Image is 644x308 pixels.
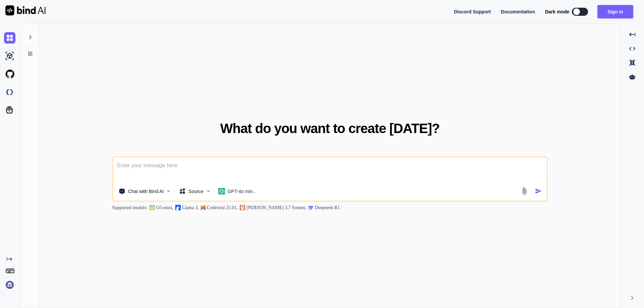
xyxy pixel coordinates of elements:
[207,204,238,211] p: Codestral 25.01,
[5,5,46,15] img: Bind AI
[205,188,211,194] img: Pick Models
[240,205,245,210] img: claude
[501,8,535,15] button: Documentation
[128,188,164,194] p: Chat with Bind AI
[166,188,171,194] img: Pick Tools
[501,9,535,14] span: Documentation
[156,204,173,211] p: O3-mini,
[150,205,155,210] img: GPT-4
[247,204,306,211] p: [PERSON_NAME] 3.7 Sonnet,
[4,32,15,44] img: chat
[454,9,491,14] span: Discord Support
[454,8,491,15] button: Discord Support
[4,50,15,62] img: ai-studio
[545,8,569,15] span: Dark mode
[4,86,15,98] img: darkCloudIdeIcon
[189,188,203,194] p: Source
[4,68,15,80] img: githubLight
[175,205,181,210] img: Llama2
[315,204,340,211] p: Deepseek R1
[112,204,147,211] p: Supported models:
[597,5,633,18] button: Sign in
[535,188,542,195] img: icon
[308,205,314,210] img: claude
[218,188,225,194] img: GPT-4o mini
[182,204,199,211] p: Llama 3,
[201,205,206,210] img: Mistral-AI
[220,121,440,135] span: What do you want to create [DATE]?
[521,187,528,195] img: attachment
[4,279,15,291] img: signin
[227,188,255,194] p: GPT-4o min..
